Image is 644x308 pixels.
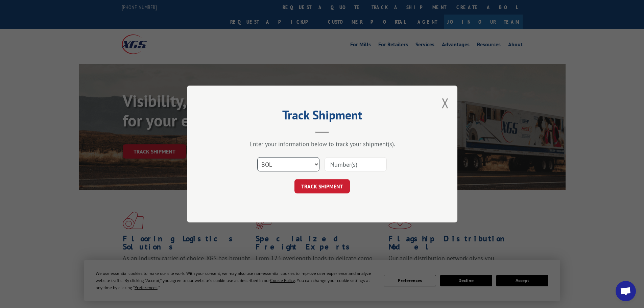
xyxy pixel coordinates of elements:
button: TRACK SHIPMENT [294,179,350,193]
button: Close modal [442,94,449,112]
div: Enter your information below to track your shipment(s). [221,140,424,148]
h2: Track Shipment [221,110,424,123]
a: Open chat [616,281,636,301]
input: Number(s) [325,157,387,171]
